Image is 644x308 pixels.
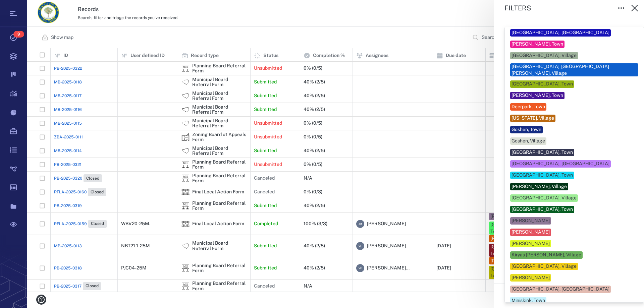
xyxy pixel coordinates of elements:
div: [PERSON_NAME], Town [512,41,563,48]
div: [GEOGRAPHIC_DATA], [GEOGRAPHIC_DATA] [512,161,609,167]
div: [GEOGRAPHIC_DATA], Town [512,149,573,156]
div: [PERSON_NAME] [512,229,550,236]
div: [GEOGRAPHIC_DATA]-[GEOGRAPHIC_DATA][PERSON_NAME], Village [512,63,637,76]
div: [US_STATE], Village [512,115,554,122]
div: [GEOGRAPHIC_DATA], [GEOGRAPHIC_DATA] [512,286,609,293]
div: [PERSON_NAME], Town [512,92,563,99]
div: [GEOGRAPHIC_DATA], Village [512,195,577,201]
div: Goshen, Town [512,126,541,133]
div: [GEOGRAPHIC_DATA], Town [512,172,573,179]
div: Goshen, Village [512,138,545,144]
div: [PERSON_NAME] [512,240,550,247]
div: Kiryas [PERSON_NAME], Village [512,252,581,258]
div: [PERSON_NAME] [512,274,550,281]
div: [PERSON_NAME] [512,218,550,224]
div: Miniskink, Town [512,297,545,304]
div: Deerpark, Town [512,104,545,110]
div: [GEOGRAPHIC_DATA], Village [512,52,577,59]
div: [GEOGRAPHIC_DATA], [GEOGRAPHIC_DATA] [512,29,609,36]
div: [GEOGRAPHIC_DATA], Village [512,263,577,270]
div: [GEOGRAPHIC_DATA], Town [512,81,573,87]
span: Help [15,5,29,11]
div: [GEOGRAPHIC_DATA], Town [512,206,573,213]
div: [PERSON_NAME], Village [512,183,567,190]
